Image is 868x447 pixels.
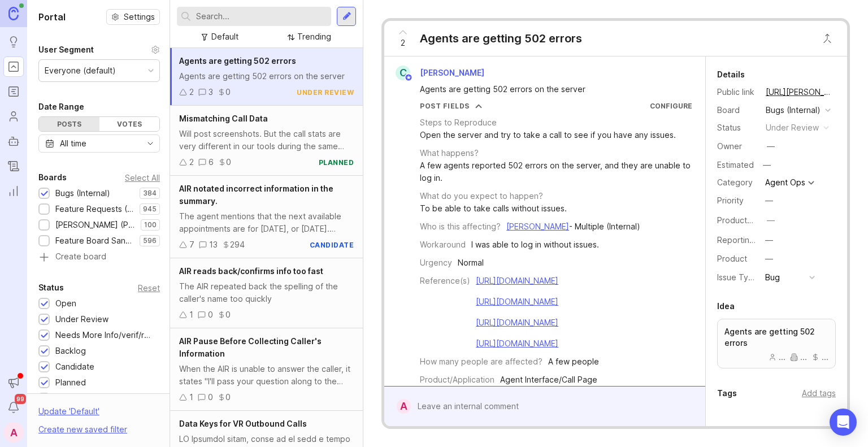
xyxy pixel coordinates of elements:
[55,345,86,357] div: Backlog
[769,353,785,361] div: ...
[476,297,558,306] a: [URL][DOMAIN_NAME]
[830,409,857,436] div: Open Intercom Messenger
[3,397,24,418] button: Notifications
[211,31,238,43] div: Default
[3,181,24,201] a: Reporting
[55,203,134,215] div: Feature Requests (Internal)
[500,374,597,386] div: Agent Interface/Call Page
[38,171,67,184] div: Boards
[225,309,231,321] div: 0
[420,147,479,159] div: What happens?
[208,391,213,403] div: 0
[138,285,160,291] div: Reset
[170,48,363,106] a: Agents are getting 502 errorsAgents are getting 502 errors on the server230under review
[405,73,413,82] img: member badge
[38,253,160,263] a: Create board
[3,156,24,176] a: Changelog
[209,86,213,98] div: 3
[55,219,135,231] div: [PERSON_NAME] (Public)
[124,11,155,23] span: Settings
[209,156,214,168] div: 6
[420,257,452,269] div: Urgency
[765,194,773,207] div: —
[170,176,363,258] a: AIR notated incorrect information in the summary.The agent mentions that the next available appoi...
[420,374,494,386] div: Product/Application
[170,106,363,176] a: Mismatching Call DataWill post screenshots. But the call stats are very different in our tools du...
[476,276,558,285] a: [URL][DOMAIN_NAME]
[3,422,24,442] div: A
[170,328,363,411] a: AIR Pause Before Collecting Caller's InformationWhen the AIR is unable to answer the caller, it s...
[420,83,683,96] div: Agents are getting 502 errors on the server
[3,372,24,393] button: Announcements
[3,106,24,127] a: Users
[319,158,354,167] div: planned
[717,121,757,134] div: Status
[179,363,354,388] div: When the AIR is unable to answer the caller, it states "I'll pass your question along to the team...
[189,309,193,321] div: 1
[717,272,758,282] label: Issue Type
[38,281,64,294] div: Status
[717,387,737,400] div: Tags
[3,131,24,151] a: Autopilot
[38,10,66,24] h1: Portal
[143,236,157,245] p: 596
[179,419,307,428] span: Data Keys for VR Outbound Calls
[230,238,245,251] div: 294
[3,81,24,102] a: Roadmaps
[38,405,99,423] div: Update ' Default '
[717,176,757,189] div: Category
[802,387,836,400] div: Add tags
[189,238,194,251] div: 7
[767,140,775,153] div: —
[189,391,193,403] div: 1
[763,213,778,228] button: ProductboardID
[60,137,86,150] div: All time
[179,266,323,276] span: AIR reads back/confirms info too fast
[766,121,819,134] div: under review
[420,159,692,184] div: A few agents reported 502 errors on the server, and they are unable to log in.
[99,117,160,131] div: Votes
[420,116,497,129] div: Steps to Reproduce
[55,187,110,199] div: Bugs (Internal)
[55,361,94,373] div: Candidate
[420,101,482,111] button: Post Fields
[401,37,405,49] span: 2
[420,68,484,77] span: [PERSON_NAME]
[717,424,750,437] div: 2 Voters
[55,376,86,389] div: Planned
[420,220,501,233] div: Who is this affecting?
[717,254,747,263] label: Product
[816,27,839,50] button: Close button
[765,253,773,265] div: —
[179,336,322,358] span: AIR Pause Before Collecting Caller's Information
[189,86,194,98] div: 2
[759,158,774,172] div: —
[226,156,231,168] div: 0
[55,392,98,405] div: In Progress
[420,355,542,368] div: How many people are affected?
[55,297,76,310] div: Open
[717,140,757,153] div: Owner
[170,258,363,328] a: AIR reads back/confirms info too fastThe AIR repeated back the spelling of the caller's name too ...
[179,114,268,123] span: Mismatching Call Data
[767,214,775,227] div: —
[310,240,354,250] div: candidate
[38,43,94,57] div: User Segment
[717,196,744,205] label: Priority
[717,86,757,98] div: Public link
[297,88,354,97] div: under review
[765,179,805,186] div: Agent Ops
[717,161,754,169] div: Estimated
[548,355,599,368] div: A few people
[15,394,26,404] span: 99
[650,102,692,110] a: Configure
[506,220,640,233] div: - Multiple (Internal)
[189,156,194,168] div: 2
[476,338,558,348] a: [URL][DOMAIN_NAME]
[38,423,127,436] div: Create new saved filter
[196,10,327,23] input: Search...
[141,139,159,148] svg: toggle icon
[420,190,543,202] div: What do you expect to happen?
[420,101,470,111] div: Post Fields
[179,70,354,83] div: Agents are getting 502 errors on the server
